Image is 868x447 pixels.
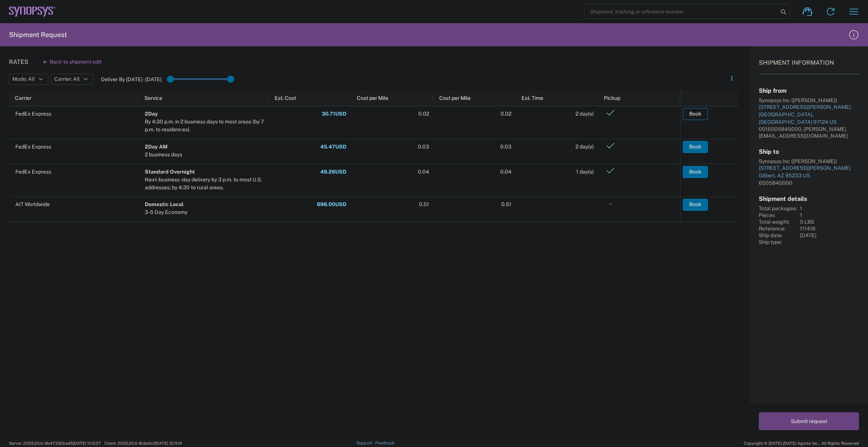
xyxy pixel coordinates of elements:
div: Ship date: [759,232,797,239]
strong: 49.26 USD [320,168,346,175]
div: Synopsys Inc ([PERSON_NAME]) [759,97,859,104]
b: Standard Overnight [145,169,195,175]
span: 0.51 [419,201,429,207]
span: Mode: All [12,76,35,83]
label: Deliver By [DATE] - [DATE] [101,76,162,83]
span: Carrier: All [54,76,80,83]
span: Service [144,95,162,101]
span: [DATE] 11:13:37 [73,441,101,446]
span: Est. Cost [275,95,296,101]
div: 1 [800,205,859,212]
strong: 45.47 USD [320,143,346,150]
div: 111416 [800,225,859,232]
span: FedEx Express [15,111,51,117]
a: [STREET_ADDRESS][PERSON_NAME][GEOGRAPHIC_DATA], [GEOGRAPHIC_DATA] 97124 US [759,104,859,126]
div: 1 [800,212,859,218]
div: Pieces [759,212,797,218]
div: 3-5 Day Economy [145,208,187,216]
div: 6505845000 [759,180,859,186]
h2: Ship from [759,87,859,94]
a: Feedback [375,441,394,445]
div: Total packages: [759,205,797,212]
button: Submit request [759,412,859,430]
span: Cost per Mile [357,95,388,101]
span: Pickup [604,95,620,101]
button: Book [683,166,708,178]
div: 5 LBS [800,218,859,225]
span: 0.02 [501,111,511,117]
span: 0.03 [418,144,429,150]
div: 0016505845000, [PERSON_NAME][EMAIL_ADDRESS][DOMAIN_NAME] [759,126,859,139]
span: Copyright © [DATE]-[DATE] Agistix Inc., All Rights Reserved [744,440,859,447]
span: 0.04 [500,169,511,175]
strong: 30.71 USD [322,110,346,117]
button: Book [683,141,708,153]
button: Back to shipment edit [37,55,107,68]
button: Book [683,108,708,120]
span: Server: 2025.20.0-db47332bad5 [9,441,101,446]
div: Synopsys Inc ([PERSON_NAME]) [759,158,859,165]
span: 1 day(s) [576,169,594,175]
button: 30.71USD [321,108,347,120]
button: Carrier: All [51,74,93,85]
div: 2 business days [145,151,182,159]
span: 0.03 [500,144,511,150]
div: [STREET_ADDRESS][PERSON_NAME] [759,165,859,172]
div: [GEOGRAPHIC_DATA], [GEOGRAPHIC_DATA] 97124 US [759,111,859,126]
input: Shipment, tracking or reference number [584,4,778,19]
a: Support [357,441,375,445]
button: Mode: All [9,74,48,85]
div: Next-business-day delivery by 3 p.m. to most U.S. addresses; by 4:30 to rural areas. [145,176,265,192]
span: 2 day(s) [575,111,594,117]
button: 698.00USD [317,199,347,211]
span: 2 day(s) [575,144,594,150]
h1: Shipment Information [759,59,859,74]
h2: Ship to [759,148,859,155]
strong: 698.00 USD [317,201,346,208]
b: 2Day [145,111,158,117]
b: Domestic Local [145,201,184,207]
span: FedEx Express [15,144,51,150]
a: [STREET_ADDRESS][PERSON_NAME]Gilbert, AZ 85233 US [759,165,859,179]
h2: Shipment details [759,195,859,202]
div: [STREET_ADDRESS][PERSON_NAME] [759,104,859,111]
span: 0.02 [418,111,429,117]
button: Book [683,199,708,211]
b: 2Day AM [145,144,168,150]
button: 45.47USD [320,141,347,153]
div: Reference: [759,225,797,232]
div: Total weight: [759,218,797,225]
div: By 4:30 p.m. in 2 business days to most areas (by 7 p.m. to residences). [145,118,265,134]
button: 49.26USD [320,166,347,178]
span: FedEx Express [15,169,51,175]
span: Carrier [15,95,31,101]
div: Gilbert, AZ 85233 US [759,172,859,180]
h2: Shipment Request [9,30,67,39]
span: AIT Worldwide [15,201,50,207]
span: Cost per Mile [439,95,471,101]
span: Client: 2025.20.0-8c6e0cf [104,441,182,446]
span: [DATE] 12:11:14 [155,441,182,446]
span: 0.04 [418,169,429,175]
span: 0.51 [501,201,511,207]
span: Est. Time [522,95,543,101]
h1: Rates [9,58,28,65]
div: [DATE] [800,232,859,239]
div: Ship type: [759,239,797,245]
